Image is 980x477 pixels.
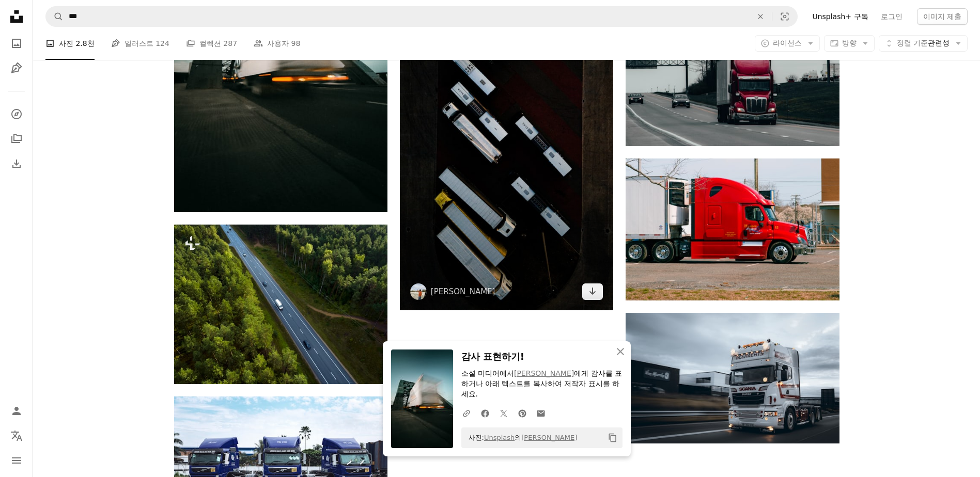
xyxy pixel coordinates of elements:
form: 사이트 전체에서 이미지 찾기 [45,6,798,27]
a: Unsplash [484,434,515,441]
span: 라이선스 [773,39,802,47]
a: Unsplash+ 구독 [806,8,874,25]
button: 이미지 제출 [917,8,968,25]
a: 사진 [6,33,27,54]
a: 흰색 항목이 많은 검은 색 테이블 [400,118,613,128]
button: Unsplash 검색 [46,7,64,26]
span: 98 [291,38,301,49]
a: 탐색 [6,104,27,124]
button: 삭제 [749,7,772,26]
p: 소셜 미디어에서 에게 감사를 표하거나 아래 텍스트를 복사하여 저작자 표시를 하세요. [461,369,623,400]
button: 시각적 검색 [772,7,797,26]
button: 라이선스 [755,35,820,52]
img: 낮 동안 도로에 빨간색과 흰색 트럭 [626,4,839,146]
img: 도로 위의 대형 트럭 [626,313,839,443]
img: 숲 한가운데에 있는 고속도로의 조감도 [174,225,387,384]
a: 컬렉션 287 [186,27,237,60]
button: 정렬 기준관련성 [879,35,968,52]
span: 방향 [842,39,857,47]
a: 다운로드 [582,283,603,300]
a: 홈 — Unsplash [6,6,27,29]
span: 사진: 의 [463,430,578,446]
button: 메뉴 [6,450,27,471]
a: 숲 한가운데에 있는 고속도로의 조감도 [174,299,387,309]
a: Pinterest에 공유 [513,403,532,423]
a: 파란색 트럭 두 대가 나란히 주차되어 있습니다 [174,452,387,461]
a: 사용자 98 [254,27,300,60]
button: 클립보드에 복사하기 [604,429,621,447]
a: 도로 위의 대형 트럭 [626,373,839,383]
a: 일러스트 [6,58,27,78]
a: 낮 동안 도로에 빨간색과 흰색 트럭 [626,70,839,79]
img: 낮 동안 도로에 빨간색과 흰색 트럭 [626,158,839,300]
a: 일러스트 124 [111,27,169,60]
span: 정렬 기준 [897,39,928,47]
a: [PERSON_NAME] [514,369,574,377]
span: 124 [155,38,169,49]
button: 방향 [824,35,875,52]
a: 로그인 [875,8,909,25]
a: [PERSON_NAME] [521,434,577,441]
button: 언어 [6,425,27,446]
span: 관련성 [897,38,950,49]
img: Carlos Del Cura의 프로필로 이동 [410,283,427,300]
h3: 감사 표현하기! [461,349,623,364]
a: 다운로드 내역 [6,153,27,174]
a: [PERSON_NAME] [431,287,495,297]
a: Twitter에 공유 [494,403,513,423]
a: Facebook에 공유 [476,403,494,423]
a: 로그인 / 가입 [6,401,27,421]
a: 이메일로 공유에 공유 [532,403,550,423]
a: 낮 동안 도로에 빨간색과 흰색 트럭 [626,225,839,234]
span: 287 [223,38,237,49]
a: 컬렉션 [6,129,27,149]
